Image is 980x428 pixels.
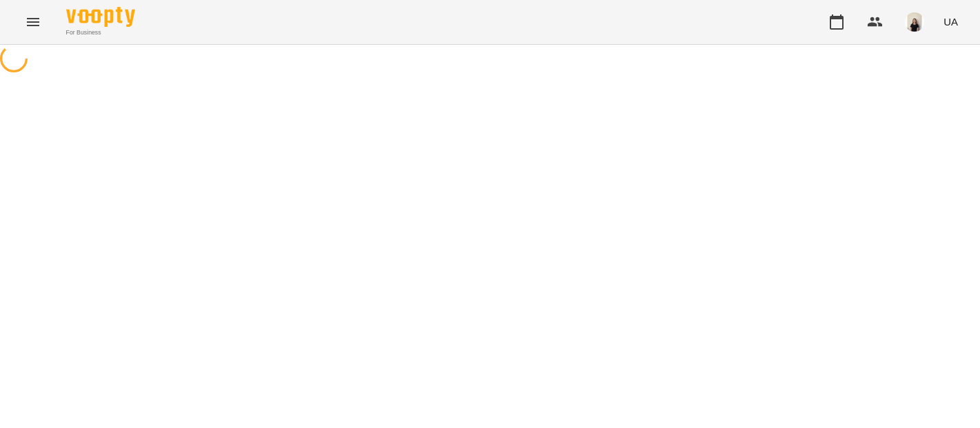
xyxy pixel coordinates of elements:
button: UA [938,9,963,34]
img: Voopty Logo [66,7,135,27]
span: UA [943,14,958,29]
img: a3bfcddf6556b8c8331b99a2d66cc7fb.png [905,12,924,32]
button: Menu [17,6,50,39]
span: For Business [66,28,135,37]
